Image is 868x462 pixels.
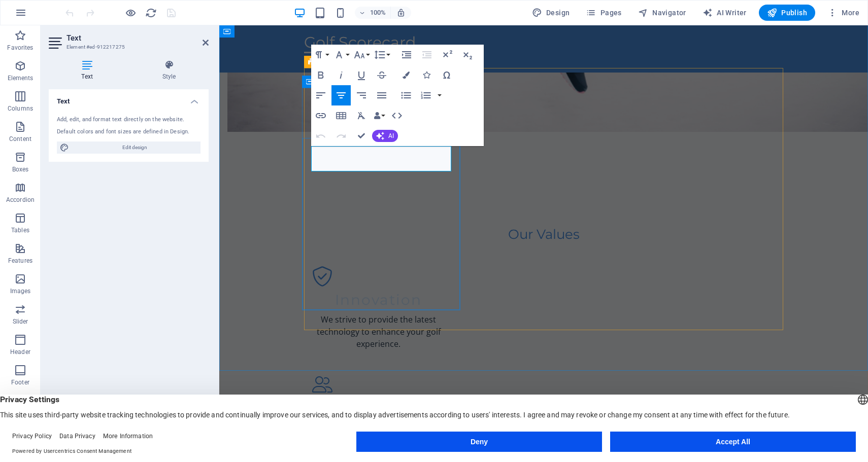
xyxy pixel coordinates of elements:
span: Publish [767,8,807,18]
button: Redo (⌘⇧Z) [331,126,351,146]
button: Align Right [352,85,371,105]
span: AI [388,133,394,139]
button: Insert Table [331,105,351,126]
button: More [823,5,863,21]
button: Align Left [311,85,330,105]
button: Colors [396,65,416,85]
button: Decrease Indent [417,45,437,65]
button: Clear Formatting [352,105,371,126]
button: Font Size [352,45,371,65]
button: reload [145,7,157,19]
button: Increase Indent [397,45,416,65]
span: Design [532,8,570,18]
button: Publish [759,5,815,21]
button: Line Height [372,45,391,65]
p: Boxes [12,165,29,173]
p: Features [8,257,32,265]
h2: Text [66,33,209,43]
button: Click here to leave preview mode and continue editing [124,7,137,19]
div: Design (Ctrl+Alt+Y) [528,5,574,21]
div: Add, edit, and format text directly on the website. [57,116,201,124]
p: Content [9,135,31,143]
button: HTML [387,105,407,126]
button: Pages [582,5,625,21]
button: Align Justify [372,85,391,105]
button: Edit design [57,141,201,154]
h3: Element #ed-912217275 [66,43,188,52]
p: Tables [11,226,29,234]
span: AI Writer [703,8,747,18]
button: AI Writer [698,5,751,21]
button: Superscript [438,45,457,65]
button: AI [372,130,398,142]
div: Default colors and font sizes are defined in Design. [57,128,201,136]
h4: Text [49,60,129,81]
h6: 100% [370,7,386,19]
p: Elements [8,74,34,82]
i: On resize automatically adjust zoom level to fit chosen device. [396,8,406,17]
button: Icons [417,65,436,85]
p: Footer [11,378,29,386]
p: Slider [13,317,28,326]
button: Italic (⌘I) [331,65,351,85]
p: Header [10,348,30,356]
h4: Style [129,60,209,81]
p: Images [10,287,31,295]
button: Strikethrough [372,65,391,85]
button: Ordered List [416,85,436,105]
button: Unordered List [396,85,416,105]
i: Reload page [145,7,157,19]
h4: Text [49,89,209,108]
button: Ordered List [436,85,444,105]
button: Bold (⌘B) [311,65,330,85]
span: Pages [586,8,621,18]
button: Data Bindings [372,105,386,126]
button: Font Family [331,45,351,65]
button: Subscript [458,45,477,65]
button: Navigator [634,5,690,21]
button: Confirm (⌘+⏎) [352,126,371,146]
span: Navigator [638,8,686,18]
p: Accordion [6,196,35,204]
button: Paragraph Format [311,45,330,65]
button: Undo (⌘Z) [311,126,330,146]
button: Underline (⌘U) [352,65,371,85]
p: Favorites [7,44,33,52]
p: Columns [8,104,33,113]
button: Insert Link [311,105,330,126]
button: 100% [355,7,391,19]
span: Edit design [72,141,197,154]
button: Align Center [331,85,351,105]
button: Design [528,5,574,21]
button: Special Characters [437,65,456,85]
span: More [827,8,859,18]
